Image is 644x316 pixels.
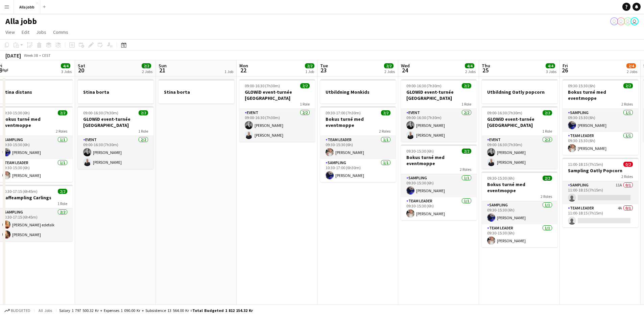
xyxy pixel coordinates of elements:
[192,308,253,313] span: Total Budgeted 1 812 154.32 kr
[627,69,637,74] div: 2 Jobs
[159,63,167,69] span: Sun
[610,17,618,25] app-user-avatar: Stina Dahl
[142,63,151,68] span: 2/2
[546,63,555,68] span: 4/4
[239,79,315,142] div: 09:00-16:30 (7h30m)2/2GLOWiD event-turnée [GEOGRAPHIC_DATA]1 RoleEvent2/209:00-16:30 (7h30m)[PERS...
[78,136,153,169] app-card-role: Event2/209:00-16:30 (7h30m)[PERSON_NAME][PERSON_NAME]
[245,83,280,88] span: 09:00-16:30 (7h30m)
[320,116,396,128] h3: Bokus turné med eventmoppe
[58,189,67,194] span: 2/2
[563,79,638,155] app-job-card: 09:30-15:30 (6h)2/2Bokus turné med eventmoppe2 RolesSampling1/109:30-15:30 (6h)[PERSON_NAME]Team ...
[320,136,396,159] app-card-role: Team Leader1/109:30-15:30 (6h)[PERSON_NAME]
[541,194,552,199] span: 2 Roles
[482,181,557,194] h3: Bokus turné med eventmoppe
[482,116,557,128] h3: GLOWiD event-turnée [GEOGRAPHIC_DATA]
[401,174,477,197] app-card-role: Sampling1/109:30-15:30 (6h)[PERSON_NAME]
[465,63,474,68] span: 4/4
[401,144,477,220] app-job-card: 09:30-15:30 (6h)2/2Bokus turné med eventmoppe2 RolesSampling1/109:30-15:30 (6h)[PERSON_NAME]Team ...
[482,79,557,104] div: Utbildning Oatly popcorn
[300,101,310,107] span: 1 Role
[139,110,148,115] span: 2/2
[3,307,31,314] button: Budgeted
[5,52,21,59] div: [DATE]
[482,63,490,69] span: Thu
[22,53,39,58] span: Week 38
[401,154,477,166] h3: Bokus turné med eventmoppe
[487,110,522,115] span: 09:00-16:30 (7h30m)
[623,162,633,167] span: 0/2
[401,109,477,142] app-card-role: Event2/209:00-16:30 (7h30m)[PERSON_NAME][PERSON_NAME]
[400,66,410,74] span: 24
[326,110,361,115] span: 09:30-17:00 (7h30m)
[320,159,396,182] app-card-role: Sampling1/110:30-17:00 (6h30m)[PERSON_NAME]
[384,63,393,68] span: 2/2
[563,89,638,101] h3: Bokus turné med eventmoppe
[621,174,633,179] span: 2 Roles
[78,116,153,128] h3: GLOWiD event-turnée [GEOGRAPHIC_DATA]
[78,106,153,169] app-job-card: 09:00-16:30 (7h30m)2/2GLOWiD event-turnée [GEOGRAPHIC_DATA]1 RoleEvent2/209:00-16:30 (7h30m)[PERS...
[83,110,118,115] span: 09:00-16:30 (7h30m)
[563,109,638,132] app-card-role: Sampling1/109:30-15:30 (6h)[PERSON_NAME]
[563,204,638,227] app-card-role: Team Leader4A0/111:00-18:15 (7h15m)
[543,176,552,181] span: 2/2
[2,110,30,115] span: 09:30-15:30 (6h)
[461,101,471,107] span: 1 Role
[56,129,67,134] span: 2 Roles
[78,79,153,104] div: Stina borta
[482,136,557,169] app-card-role: Event2/209:00-16:30 (7h30m)[PERSON_NAME][PERSON_NAME]
[37,308,53,313] span: All jobs
[239,89,315,101] h3: GLOWiD event-turnée [GEOGRAPHIC_DATA]
[42,53,51,58] div: CEST
[462,83,471,88] span: 2/2
[305,69,314,74] div: 1 Job
[78,89,153,95] h3: Stina borta
[617,17,625,25] app-user-avatar: Hedda Lagerbielke
[319,66,328,74] span: 23
[460,167,471,172] span: 2 Roles
[239,63,248,69] span: Mon
[465,69,476,74] div: 2 Jobs
[320,89,396,95] h3: Utbildning Monkids
[542,129,552,134] span: 1 Role
[563,158,638,227] app-job-card: 11:00-18:15 (7h15m)0/2Sampling Oatly Popcorn2 RolesSampling11A0/111:00-18:15 (7h15m) Team Leader4...
[381,110,390,115] span: 2/2
[482,172,557,247] div: 09:30-15:30 (6h)2/2Bokus turné med eventmoppe2 RolesSampling1/109:30-15:30 (6h)[PERSON_NAME]Team ...
[78,63,85,69] span: Sat
[320,79,396,104] app-job-card: Utbildning Monkids
[142,69,152,74] div: 2 Jobs
[159,89,234,95] h3: Stina borta
[482,89,557,95] h3: Utbildning Oatly popcorn
[482,201,557,224] app-card-role: Sampling1/109:30-15:30 (6h)[PERSON_NAME]
[320,106,396,182] app-job-card: 09:30-17:00 (7h30m)2/2Bokus turné med eventmoppe2 RolesTeam Leader1/109:30-15:30 (6h)[PERSON_NAME...
[159,79,234,104] div: Stina borta
[14,0,40,14] button: Alla jobb
[563,181,638,204] app-card-role: Sampling11A0/111:00-18:15 (7h15m)
[563,167,638,174] h3: Sampling Oatly Popcorn
[300,83,310,88] span: 2/2
[401,63,410,69] span: Wed
[406,83,442,88] span: 09:00-16:30 (7h30m)
[563,132,638,155] app-card-role: Team Leader1/109:30-15:30 (6h)[PERSON_NAME]
[77,66,85,74] span: 20
[2,189,38,194] span: 10:30-17:15 (6h45m)
[61,69,72,74] div: 3 Jobs
[5,29,15,35] span: View
[563,63,568,69] span: Fri
[59,308,253,313] div: Salary 1 797 500.32 kr + Expenses 1 090.00 kr + Subsistence 13 564.00 kr =
[239,109,315,142] app-card-role: Event2/209:00-16:30 (7h30m)[PERSON_NAME][PERSON_NAME]
[621,101,633,107] span: 2 Roles
[401,79,477,142] app-job-card: 09:00-16:30 (7h30m)2/2GLOWiD event-turnée [GEOGRAPHIC_DATA]1 RoleEvent2/209:00-16:30 (7h30m)[PERS...
[22,29,29,35] span: Edit
[61,63,70,68] span: 4/4
[481,66,490,74] span: 25
[50,28,71,37] a: Comms
[568,83,595,88] span: 09:30-15:30 (6h)
[11,308,30,313] span: Budgeted
[482,224,557,247] app-card-role: Team Leader1/109:30-15:30 (6h)[PERSON_NAME]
